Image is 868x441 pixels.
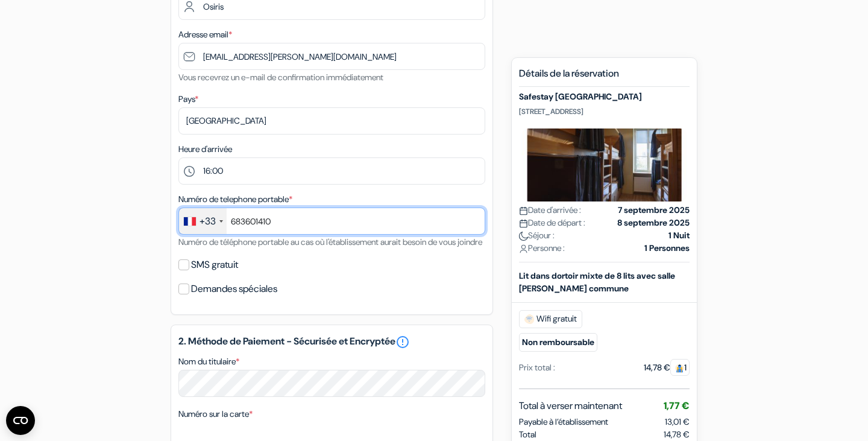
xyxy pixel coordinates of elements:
[178,93,198,106] label: Pays
[6,406,35,435] button: Ouvrir le widget CMP
[191,281,277,297] label: Demandes spéciales
[519,416,608,428] span: Payable à l’établissement
[178,28,232,41] label: Adresse email
[178,72,383,83] small: Vous recevrez un e-mail de confirmation immédiatement
[524,314,534,324] img: free_wifi.svg
[519,361,555,374] div: Prix total :
[670,359,690,376] span: 1
[675,364,684,373] img: guest.svg
[519,107,690,116] p: [STREET_ADDRESS]
[519,244,528,253] img: user_icon.svg
[519,310,582,328] span: Wifi gratuit
[519,333,597,352] small: Non remboursable
[179,208,227,234] div: France: +33
[668,229,690,242] strong: 1 Nuit
[519,206,528,215] img: calendar.svg
[519,217,585,229] span: Date de départ :
[200,214,216,229] div: +33
[178,236,482,247] small: Numéro de téléphone portable au cas où l'établissement aurait besoin de vous joindre
[178,43,485,70] input: Entrer adresse e-mail
[519,399,622,413] span: Total à verser maintenant
[519,242,565,255] span: Personne :
[519,92,690,102] h5: Safestay [GEOGRAPHIC_DATA]
[519,219,528,228] img: calendar.svg
[519,232,528,241] img: moon.svg
[178,143,232,156] label: Heure d'arrivée
[519,229,555,242] span: Séjour :
[665,416,690,427] span: 13,01 €
[618,204,690,217] strong: 7 septembre 2025
[644,242,690,255] strong: 1 Personnes
[664,399,690,412] span: 1,77 €
[395,335,410,349] a: error_outline
[178,355,239,368] label: Nom du titulaire
[178,408,253,420] label: Numéro sur la carte
[617,217,690,229] strong: 8 septembre 2025
[519,270,675,294] b: Lit dans dortoir mixte de 8 lits avec salle [PERSON_NAME] commune
[519,68,690,87] h5: Détails de la réservation
[519,204,581,217] span: Date d'arrivée :
[664,428,690,441] span: 14,78 €
[519,428,536,441] span: Total
[178,193,292,206] label: Numéro de telephone portable
[178,208,485,235] input: 6 12 34 56 78
[644,361,690,374] div: 14,78 €
[178,335,485,349] h5: 2. Méthode de Paiement - Sécurisée et Encryptée
[191,256,238,273] label: SMS gratuit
